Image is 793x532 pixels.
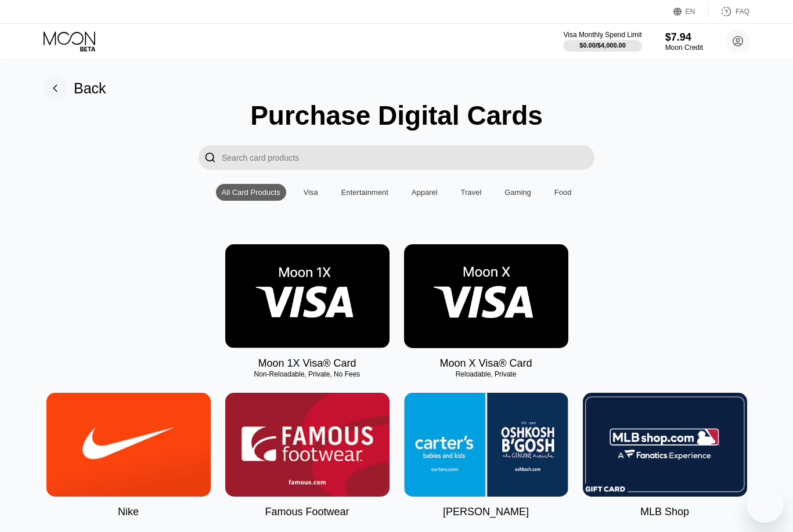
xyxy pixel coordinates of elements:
div: Visa [304,188,318,197]
div: $7.94Moon Credit [665,31,703,52]
div: All Card Products [216,184,286,201]
div:  [199,145,222,170]
div: Entertainment [336,184,394,201]
div: Gaming [499,184,537,201]
div: [PERSON_NAME] [443,506,529,518]
div: All Card Products [222,188,280,197]
div: Moon 1X Visa® Card [258,357,356,370]
div: Gaming [504,188,531,197]
div: FAQ [709,6,749,17]
div: Travel [455,184,488,201]
div: Moon X Visa® Card [439,357,532,370]
div: Food [554,188,572,197]
div: Visa [298,184,324,201]
div: Back [44,77,106,100]
div: Nike [118,506,139,518]
div: Back [74,80,106,97]
div: Apparel [406,184,444,201]
div: Apparel [412,188,438,197]
div: EN [673,6,709,17]
div: Travel [461,188,482,197]
div: $7.94 [665,31,703,44]
div: Visa Monthly Spend Limit$0.00/$4,000.00 [563,31,641,52]
div: Famous Footwear [265,506,349,518]
iframe: Button to launch messaging window [747,486,784,523]
input: Search card products [222,145,594,170]
div:  [204,151,216,164]
div: Purchase Digital Cards [250,100,543,131]
div: Food [549,184,578,201]
div: MLB Shop [640,506,689,518]
div: Non-Reloadable, Private, No Fees [225,370,390,378]
div: Entertainment [341,188,388,197]
div: FAQ [736,8,749,16]
div: Moon Credit [665,44,703,52]
div: Reloadable, Private [404,370,568,378]
div: $0.00 / $4,000.00 [579,42,626,49]
div: EN [686,8,695,16]
div: Visa Monthly Spend Limit [563,31,641,39]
